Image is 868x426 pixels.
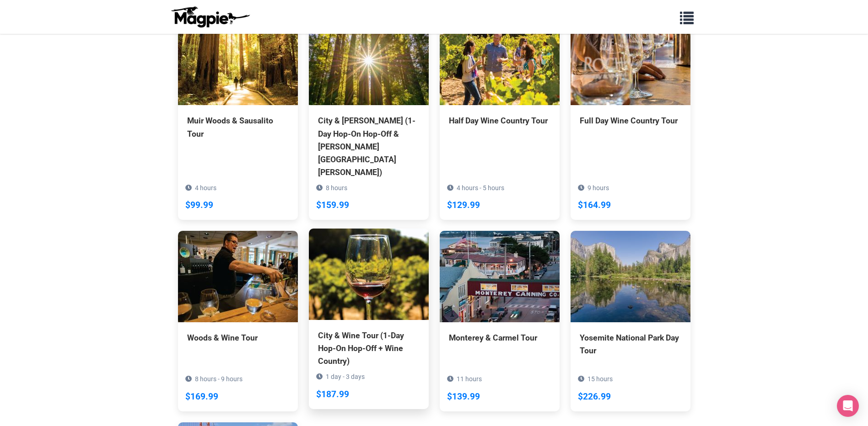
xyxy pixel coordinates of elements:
[169,6,251,28] img: logo-ab69f6fb50320c5b225c76a69d11143b.png
[440,231,560,385] a: Monterey & Carmel Tour 11 hours $139.99
[837,395,859,417] div: Open Intercom Messenger
[316,388,349,402] div: $187.99
[185,390,218,404] div: $169.99
[571,14,690,105] img: Full Day Wine Country Tour
[195,375,243,383] span: 8 hours - 9 hours
[318,329,420,367] div: City & Wine Tour (1-Day Hop-On Hop-Off + Wine Country)
[326,373,365,380] span: 1 day - 3 days
[187,331,289,344] div: Woods & Wine Tour
[178,231,298,385] a: Woods & Wine Tour 8 hours - 9 hours $169.99
[578,198,611,213] div: $164.99
[440,14,560,168] a: Half Day Wine Country Tour 4 hours - 5 hours $129.99
[187,114,289,140] div: Muir Woods & Sausalito Tour
[571,14,690,168] a: Full Day Wine Country Tour 9 hours $164.99
[571,231,690,322] img: Yosemite National Park Day Tour
[309,14,429,220] a: City & [PERSON_NAME] (1-Day Hop-On Hop-Off & [PERSON_NAME][GEOGRAPHIC_DATA][PERSON_NAME]) 8 hours...
[449,114,550,127] div: Half Day Wine Country Tour
[449,331,550,344] div: Monterey & Carmel Tour
[178,14,298,181] a: Muir Woods & Sausalito Tour 4 hours $99.99
[588,375,613,383] span: 15 hours
[316,198,349,213] div: $159.99
[309,14,429,105] img: City & Woods (1-Day Hop-On Hop-Off & Muir Woods)
[178,231,298,322] img: Woods & Wine Tour
[318,114,420,179] div: City & [PERSON_NAME] (1-Day Hop-On Hop-Off & [PERSON_NAME][GEOGRAPHIC_DATA][PERSON_NAME])
[588,184,609,192] span: 9 hours
[326,184,347,192] span: 8 hours
[440,231,560,322] img: Monterey & Carmel Tour
[580,331,681,357] div: Yosemite National Park Day Tour
[457,184,504,192] span: 4 hours - 5 hours
[447,198,480,213] div: $129.99
[185,198,213,213] div: $99.99
[309,229,429,409] a: City & Wine Tour (1-Day Hop-On Hop-Off + Wine Country) 1 day - 3 days $187.99
[580,114,681,127] div: Full Day Wine Country Tour
[195,184,216,192] span: 4 hours
[457,375,482,383] span: 11 hours
[578,390,611,404] div: $226.99
[309,229,429,320] img: City & Wine Tour (1-Day Hop-On Hop-Off + Wine Country)
[571,231,690,398] a: Yosemite National Park Day Tour 15 hours $226.99
[447,390,480,404] div: $139.99
[178,14,298,105] img: Muir Woods & Sausalito Tour
[440,14,560,105] img: Half Day Wine Country Tour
